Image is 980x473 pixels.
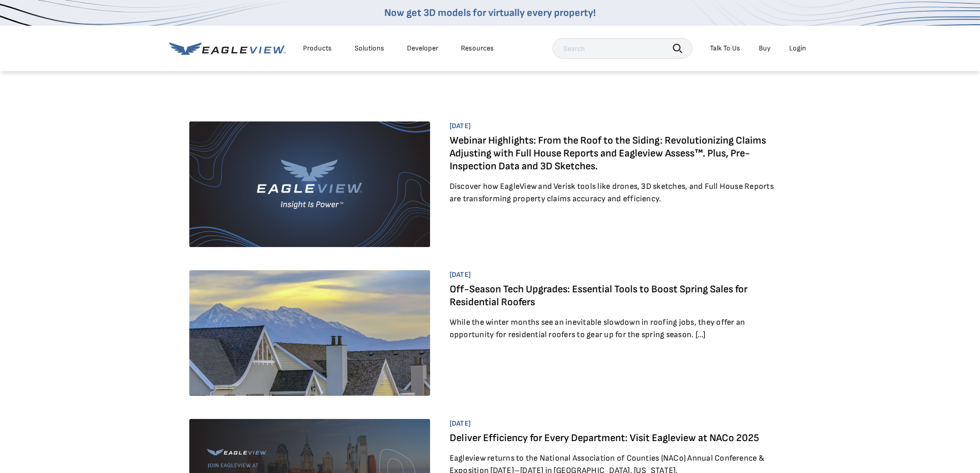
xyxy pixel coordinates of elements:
a: Now get 3D models for virtually every property! [384,7,596,19]
span: [DATE] [450,121,781,131]
span: [DATE] [450,270,781,279]
img: Eagleview logo featuring a stylized eagle with outstretched wings above the company name, accompa... [189,121,431,247]
div: Products [303,44,332,53]
div: Talk To Us [710,44,740,53]
p: While the winter months see an inevitable slowdown in roofing jobs, they offer an opportunity for... [450,317,781,341]
a: Deliver Efficiency for Every Department: Visit Eagleview at NACo 2025 [450,432,759,444]
span: [DATE] [450,419,781,428]
p: Discover how EagleView and Verisk tools like drones, 3D sketches, and Full House Reports are tran... [450,181,781,205]
a: Webinar Highlights: From the Roof to the Siding: Revolutionizing Claims Adjusting with Full House... [450,134,766,172]
div: Solutions [354,44,384,53]
input: Search [553,38,692,59]
div: Resources [461,44,494,53]
a: Off-Season Tech Upgrades: Essential Tools to Boost Spring Sales for Residential Roofers [450,283,747,308]
a: Developer [407,44,438,53]
div: Login [789,44,806,53]
a: Buy [759,44,771,53]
